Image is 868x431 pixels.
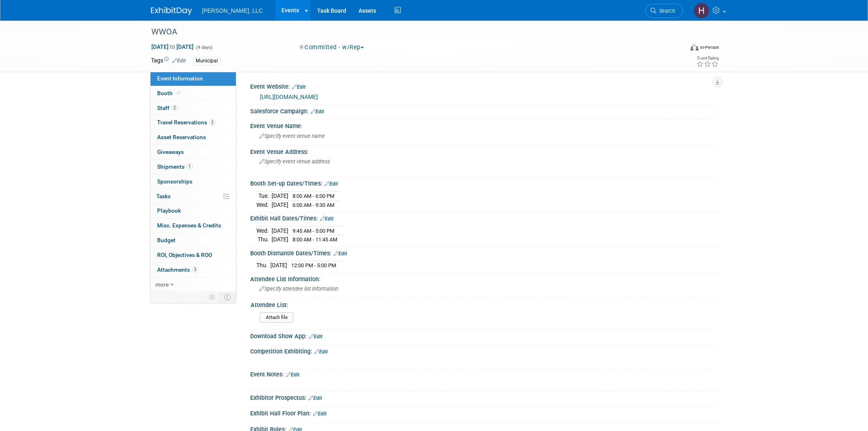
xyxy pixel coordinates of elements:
[250,273,717,283] div: Attendee List Information:
[256,226,272,235] td: Wed.
[151,204,236,218] a: Playbook
[157,178,192,185] span: Sponsorships
[151,277,236,292] a: more
[700,44,719,50] div: In-Person
[151,145,236,159] a: Giveaways
[690,44,699,50] img: Format-Inperson.png
[259,158,330,165] span: Specify event venue address
[272,200,288,209] td: [DATE]
[256,261,270,270] td: Thu.
[250,105,717,116] div: Salesforce Campaign:
[292,236,337,243] span: 8:00 AM - 11:45 AM
[286,372,299,378] a: Edit
[250,177,717,188] div: Booth Set-up Dates/Times:
[292,202,334,208] span: 6:00 AM - 9:30 AM
[256,200,272,209] td: Wed.
[151,115,236,130] a: Travel Reservations2
[151,101,236,115] a: Staff2
[151,86,236,101] a: Booth
[272,226,288,235] td: [DATE]
[694,3,709,18] img: Hannah Mulholland
[250,345,717,356] div: Competition Exhibiting:
[157,207,181,214] span: Playbook
[151,160,236,174] a: Shipments1
[635,43,719,55] div: Event Format
[251,299,713,309] div: Attendee List:
[320,216,333,222] a: Edit
[157,222,221,229] span: Misc. Expenses & Credits
[151,248,236,262] a: ROI, Objectives & ROO
[292,84,306,90] a: Edit
[309,334,322,339] a: Edit
[176,91,180,95] i: Booth reservation complete
[157,105,178,111] span: Staff
[151,71,236,86] a: Event Information
[250,247,717,258] div: Booth Dismantle Dates/Times:
[202,7,263,14] span: [PERSON_NAME], LLC
[148,25,671,39] div: WWOA
[155,281,169,288] span: more
[157,119,215,126] span: Travel Reservations
[296,43,367,52] button: Committed - w/Rep
[151,56,186,66] td: Tags
[151,43,194,50] span: [DATE] [DATE]
[156,193,171,199] span: Tasks
[250,330,717,341] div: Download Show App:
[308,395,322,401] a: Edit
[259,133,325,139] span: Specify event venue name
[151,174,236,189] a: Sponsorships
[656,8,675,14] span: Search
[193,57,220,65] div: Municipal
[169,44,176,50] span: to
[260,94,318,100] a: [URL][DOMAIN_NAME]
[151,233,236,248] a: Budget
[250,407,717,418] div: Exhibit Hall Floor Plan:
[250,120,717,130] div: Event Venue Name:
[292,193,334,199] span: 8:00 AM - 6:00 PM
[313,411,327,417] a: Edit
[219,292,236,303] td: Toggle Event Tabs
[291,262,336,268] span: 12:00 PM - 5:00 PM
[187,163,193,170] span: 1
[250,80,717,91] div: Event Website:
[250,368,717,379] div: Event Notes:
[314,349,328,355] a: Edit
[195,45,212,50] span: (4 days)
[272,235,288,244] td: [DATE]
[697,56,719,60] div: Event Rating
[157,163,193,170] span: Shipments
[270,261,287,270] td: [DATE]
[157,149,184,155] span: Giveaways
[311,109,324,115] a: Edit
[645,4,683,18] a: Search
[250,146,717,156] div: Event Venue Address:
[157,266,198,273] span: Attachments
[151,218,236,233] a: Misc. Expenses & Credits
[250,212,717,223] div: Exhibit Hall Dates/Times:
[272,191,288,200] td: [DATE]
[157,237,176,243] span: Budget
[192,266,198,273] span: 3
[256,235,272,244] td: Thu.
[157,90,182,96] span: Booth
[151,189,236,204] a: Tasks
[324,181,338,187] a: Edit
[157,75,203,82] span: Event Information
[171,105,178,111] span: 2
[172,58,186,64] a: Edit
[157,134,206,140] span: Asset Reservations
[292,228,334,234] span: 9:45 AM - 5:00 PM
[209,119,215,126] span: 2
[151,130,236,144] a: Asset Reservations
[333,251,347,257] a: Edit
[151,7,192,15] img: ExhibitDay
[205,292,219,303] td: Personalize Event Tab Strip
[151,263,236,277] a: Attachments3
[250,392,717,402] div: Exhibitor Prospectus:
[259,286,338,292] span: Specify attendee list information
[157,252,212,258] span: ROI, Objectives & ROO
[256,191,272,200] td: Tue.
